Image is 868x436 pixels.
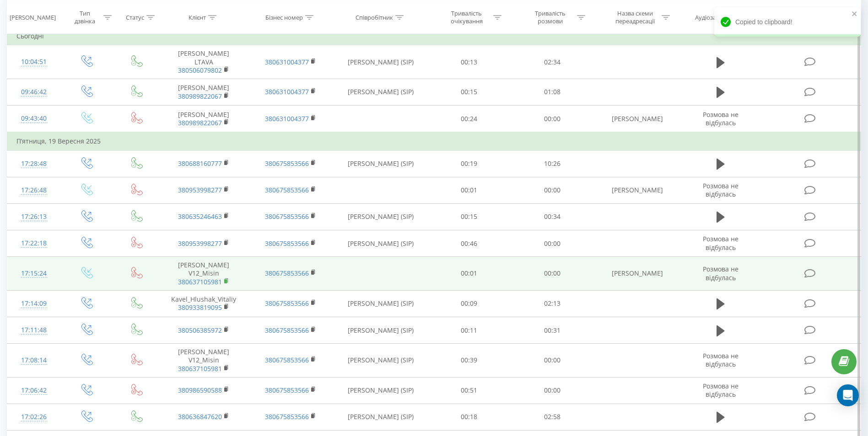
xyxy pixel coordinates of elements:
[511,45,594,79] td: 02:34
[852,10,858,19] button: close
[265,269,309,277] a: 380675853566
[16,321,51,339] div: 17:11:48
[442,10,491,25] div: Тривалість очікування
[427,177,511,203] td: 00:01
[161,79,247,105] td: [PERSON_NAME]
[178,277,222,286] a: 380637105981
[178,303,222,312] a: 380933819095
[427,203,511,230] td: 00:15
[427,257,511,291] td: 00:01
[265,299,309,308] a: 380675853566
[511,230,594,257] td: 00:00
[427,290,511,317] td: 00:09
[334,45,427,79] td: [PERSON_NAME] (SIP)
[356,13,393,21] div: Співробітник
[427,317,511,344] td: 00:11
[511,404,594,430] td: 02:58
[334,150,427,177] td: [PERSON_NAME] (SIP)
[7,27,861,45] td: Сьогодні
[265,58,309,66] a: 380631004377
[265,114,309,123] a: 380631004377
[594,257,680,291] td: [PERSON_NAME]
[511,257,594,291] td: 00:00
[427,377,511,404] td: 00:51
[511,377,594,404] td: 00:00
[189,13,206,21] div: Клієнт
[511,106,594,133] td: 00:00
[511,344,594,378] td: 00:00
[178,326,222,335] a: 380506385972
[16,351,51,369] div: 17:08:14
[703,382,739,399] span: Розмова не відбулась
[16,265,51,282] div: 17:15:24
[178,66,222,74] a: 380506079802
[265,186,309,194] a: 380675853566
[178,239,222,248] a: 380953998277
[265,212,309,221] a: 380675853566
[334,344,427,378] td: [PERSON_NAME] (SIP)
[703,110,739,127] span: Розмова не відбулась
[703,265,739,282] span: Розмова не відбулась
[16,155,51,173] div: 17:28:48
[178,92,222,101] a: 380989822067
[16,208,51,226] div: 17:26:13
[265,159,309,168] a: 380675853566
[16,181,51,199] div: 17:26:48
[265,356,309,364] a: 380675853566
[16,234,51,252] div: 17:22:18
[10,13,56,21] div: [PERSON_NAME]
[16,110,51,128] div: 09:43:40
[526,10,575,25] div: Тривалість розмови
[265,386,309,394] a: 380675853566
[610,10,659,25] div: Назва схеми переадресації
[161,257,247,291] td: [PERSON_NAME] V12_Misin
[334,404,427,430] td: [PERSON_NAME] (SIP)
[427,230,511,257] td: 00:46
[7,132,861,150] td: П’ятниця, 19 Вересня 2025
[427,45,511,79] td: 00:13
[16,295,51,313] div: 17:14:09
[703,181,739,198] span: Розмова не відбулась
[427,79,511,105] td: 00:15
[178,386,222,394] a: 380986590588
[178,212,222,221] a: 380635246463
[695,13,753,21] div: Аудіозапис розмови
[178,159,222,168] a: 380688160777
[265,412,309,421] a: 380675853566
[427,344,511,378] td: 00:39
[16,382,51,399] div: 17:06:42
[334,230,427,257] td: [PERSON_NAME] (SIP)
[511,177,594,203] td: 00:00
[178,186,222,194] a: 380953998277
[334,79,427,105] td: [PERSON_NAME] (SIP)
[265,87,309,96] a: 380631004377
[714,7,861,37] div: Copied to clipboard!
[511,79,594,105] td: 01:08
[265,13,303,21] div: Бізнес номер
[265,326,309,335] a: 380675853566
[334,290,427,317] td: [PERSON_NAME] (SIP)
[334,377,427,404] td: [PERSON_NAME] (SIP)
[161,45,247,79] td: [PERSON_NAME] LTAVA
[427,150,511,177] td: 00:19
[837,384,859,406] div: Open Intercom Messenger
[16,53,51,71] div: 10:04:51
[265,239,309,248] a: 380675853566
[511,203,594,230] td: 00:34
[427,106,511,133] td: 00:24
[334,203,427,230] td: [PERSON_NAME] (SIP)
[161,344,247,378] td: [PERSON_NAME] V12_Misin
[427,404,511,430] td: 00:18
[594,177,680,203] td: [PERSON_NAME]
[161,106,247,133] td: [PERSON_NAME]
[161,290,247,317] td: Kavel_Hlushak_Vitaliy
[594,106,680,133] td: [PERSON_NAME]
[703,234,739,251] span: Розмова не відбулась
[703,351,739,368] span: Розмова не відбулась
[511,317,594,344] td: 00:31
[126,13,144,21] div: Статус
[178,118,222,127] a: 380989822067
[16,408,51,426] div: 17:02:26
[178,412,222,421] a: 380636847620
[511,290,594,317] td: 02:13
